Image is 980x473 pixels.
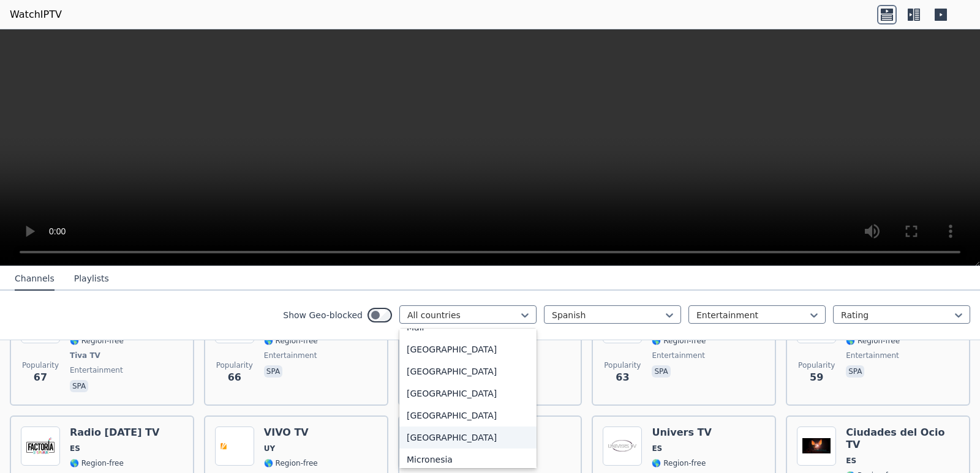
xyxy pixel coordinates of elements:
span: 🌎 Region-free [264,336,318,346]
span: 🌎 Region-free [70,458,124,468]
div: Micronesia [399,449,537,471]
button: Playlists [74,267,109,291]
span: Popularity [604,360,641,370]
p: spa [846,365,864,378]
label: Show Geo-blocked [283,309,363,321]
img: Radio Carnaval TV [21,426,60,466]
span: 66 [228,370,241,385]
span: 🌎 Region-free [70,336,124,346]
span: 63 [616,370,629,385]
span: 🌎 Region-free [264,458,318,468]
div: [GEOGRAPHIC_DATA] [399,338,537,360]
span: 🌎 Region-free [846,336,900,346]
span: ES [70,444,80,453]
div: [GEOGRAPHIC_DATA] [399,382,537,404]
button: Channels [15,267,55,291]
p: spa [264,365,282,378]
span: Tiva TV [70,351,100,360]
p: spa [70,380,88,392]
span: 🌎 Region-free [652,458,706,468]
span: 59 [810,370,823,385]
span: entertainment [264,351,317,360]
h6: VIVO TV [264,426,318,439]
span: entertainment [70,365,123,375]
img: VIVO TV [215,426,254,466]
span: Popularity [22,360,59,370]
span: entertainment [652,351,705,360]
span: ES [652,444,662,453]
span: 67 [34,370,47,385]
span: Popularity [798,360,835,370]
span: 🌎 Region-free [652,336,706,346]
span: Popularity [216,360,253,370]
img: Univers TV [603,426,642,466]
img: Ciudades del Ocio TV [797,426,836,466]
p: spa [652,365,670,378]
h6: Ciudades del Ocio TV [846,426,959,451]
div: [GEOGRAPHIC_DATA] [399,426,537,449]
span: entertainment [846,351,899,360]
a: WatchIPTV [10,7,62,22]
span: ES [846,456,856,466]
span: UY [264,444,275,453]
div: [GEOGRAPHIC_DATA] [399,360,537,382]
h6: Univers TV [652,426,711,439]
div: [GEOGRAPHIC_DATA] [399,404,537,426]
h6: Radio [DATE] TV [70,426,159,439]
